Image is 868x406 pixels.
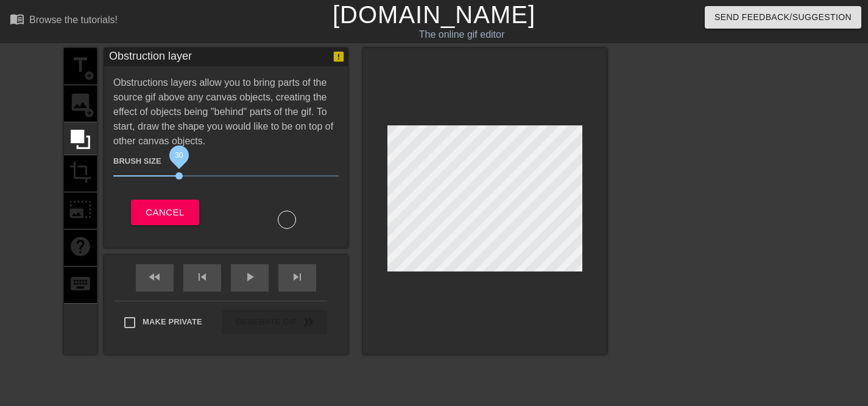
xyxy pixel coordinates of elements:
[146,205,184,220] span: Cancel
[242,270,257,284] span: play_arrow
[333,1,535,28] a: [DOMAIN_NAME]
[10,12,24,26] span: menu_book
[143,316,202,328] span: Make Private
[290,270,305,284] span: skip_next
[715,10,852,25] span: Send Feedback/Suggestion
[705,6,861,29] button: Send Feedback/Suggestion
[175,150,184,159] span: 30
[113,155,161,167] label: Brush Size
[295,27,628,42] div: The online gif editor
[113,75,339,229] div: Obstructions layers allow you to bring parts of the source gif above any canvas objects, creating...
[10,12,118,30] a: Browse the tutorials!
[29,15,118,25] div: Browse the tutorials!
[109,48,192,66] div: Obstruction layer
[147,270,162,284] span: fast_rewind
[131,200,199,225] button: Cancel
[195,270,210,284] span: skip_previous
